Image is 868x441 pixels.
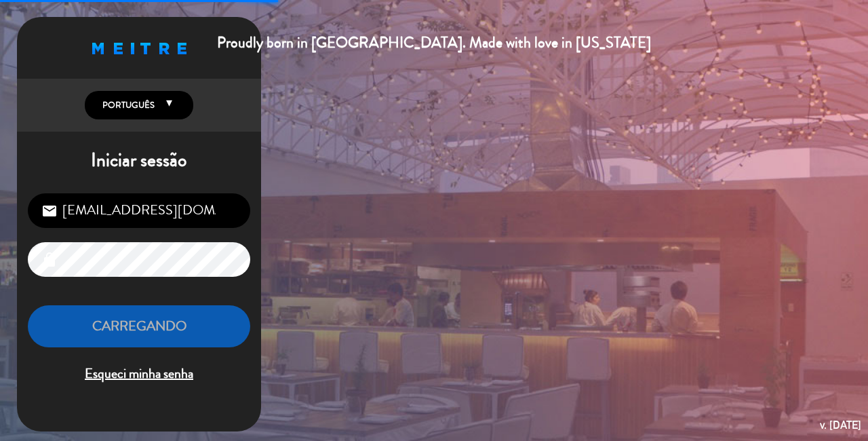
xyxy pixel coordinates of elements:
span: Português [99,98,155,112]
div: v. [DATE] [820,416,861,434]
h1: Iniciar sessão [17,149,261,172]
i: lock [41,252,58,268]
i: email [41,203,58,219]
span: Esqueci minha senha [28,363,250,385]
button: Carregando [28,305,250,348]
input: Correio eletrônico [28,193,250,228]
